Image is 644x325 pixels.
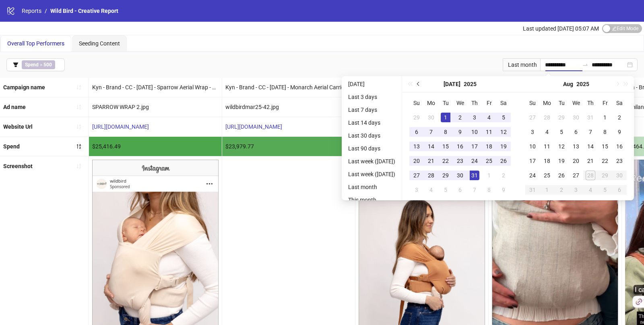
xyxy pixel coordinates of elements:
[523,25,599,32] span: Last updated [DATE] 05:07 AM
[525,110,540,125] td: 2025-07-27
[453,139,467,154] td: 2025-07-16
[412,171,421,180] div: 27
[464,76,477,92] button: Choose a year
[426,156,436,166] div: 21
[50,8,118,14] span: Wild Bird - Creative Report
[455,156,465,166] div: 23
[557,127,566,137] div: 5
[13,62,19,68] span: filter
[412,156,421,166] div: 20
[455,185,465,195] div: 6
[345,131,398,140] li: Last 30 days
[444,76,460,92] button: Choose a month
[438,139,453,154] td: 2025-07-15
[222,78,355,97] div: Kyn - Brand - CC - [DATE] - Monarch Aerial Carrier
[470,185,479,195] div: 7
[525,96,540,110] th: Su
[455,142,465,151] div: 16
[414,76,423,92] button: Previous month (PageUp)
[554,139,569,154] td: 2025-08-12
[453,168,467,183] td: 2025-07-30
[586,113,595,122] div: 31
[441,142,450,151] div: 15
[571,171,581,180] div: 27
[412,185,421,195] div: 3
[470,113,479,122] div: 3
[583,183,598,197] td: 2025-09-04
[441,127,450,137] div: 8
[615,142,624,151] div: 16
[438,183,453,197] td: 2025-08-05
[345,92,398,102] li: Last 3 days
[554,168,569,183] td: 2025-08-26
[600,171,610,180] div: 29
[25,62,39,68] b: Spend
[482,139,496,154] td: 2025-07-18
[557,113,566,122] div: 29
[467,168,482,183] td: 2025-07-31
[345,144,398,153] li: Last 90 days
[45,6,47,15] li: /
[612,139,627,154] td: 2025-08-16
[598,139,612,154] td: 2025-08-15
[540,110,554,125] td: 2025-07-28
[583,96,598,110] th: Th
[426,185,436,195] div: 4
[571,156,581,166] div: 20
[453,110,467,125] td: 2025-07-02
[426,127,436,137] div: 7
[612,154,627,168] td: 2025-08-23
[76,104,82,110] span: sort-ascending
[6,58,65,71] button: Spend > 500
[3,163,33,169] b: Screenshot
[484,185,494,195] div: 8
[345,79,398,89] li: [DATE]
[571,142,581,151] div: 13
[470,142,479,151] div: 17
[453,96,467,110] th: We
[586,127,595,137] div: 7
[600,142,610,151] div: 15
[615,113,624,122] div: 2
[540,154,554,168] td: 2025-08-18
[484,156,494,166] div: 25
[503,58,540,71] div: Last month
[453,154,467,168] td: 2025-07-23
[409,183,424,197] td: 2025-08-03
[612,125,627,139] td: 2025-08-09
[583,110,598,125] td: 2025-07-31
[542,127,552,137] div: 4
[441,171,450,180] div: 29
[438,154,453,168] td: 2025-07-22
[563,76,573,92] button: Choose a month
[586,156,595,166] div: 21
[612,96,627,110] th: Sa
[612,110,627,125] td: 2025-08-02
[499,171,508,180] div: 2
[569,154,583,168] td: 2025-08-20
[542,171,552,180] div: 25
[455,113,465,122] div: 2
[612,183,627,197] td: 2025-09-06
[345,195,398,205] li: This month
[409,139,424,154] td: 2025-07-13
[499,142,508,151] div: 19
[22,60,55,69] span: >
[554,125,569,139] td: 2025-08-05
[345,169,398,179] li: Last week ([DATE])
[496,96,511,110] th: Sa
[528,156,537,166] div: 17
[438,125,453,139] td: 2025-07-08
[345,182,398,192] li: Last month
[345,156,398,166] li: Last week ([DATE])
[540,183,554,197] td: 2025-09-01
[424,110,438,125] td: 2025-06-30
[409,110,424,125] td: 2025-06-29
[424,125,438,139] td: 2025-07-07
[467,110,482,125] td: 2025-07-03
[441,185,450,195] div: 5
[554,96,569,110] th: Tu
[598,96,612,110] th: Fr
[615,171,624,180] div: 30
[484,127,494,137] div: 11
